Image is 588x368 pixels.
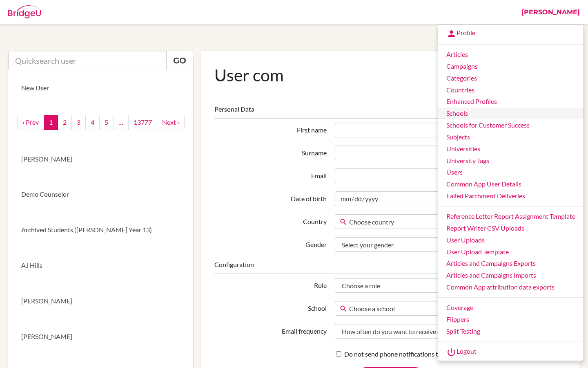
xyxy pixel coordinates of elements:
img: Bridge-U [8,5,41,18]
a: Report Writer CSV Uploads [438,222,584,234]
a: 3 [71,115,86,130]
label: First name [210,123,330,135]
a: Countries [438,84,584,96]
a: 1 [44,115,58,130]
label: Gender [210,237,330,249]
a: … [113,115,129,130]
ul: [PERSON_NAME] [438,25,584,361]
a: Demo Counselor [8,177,193,212]
a: Profile [438,27,584,40]
input: Do not send phone notifications to this user [336,351,341,357]
a: University Tags [438,155,584,167]
a: Articles and Campaigns Imports [438,269,584,281]
a: Users [438,166,584,178]
a: 5 [99,115,114,130]
a: Reference Letter Report Assignment Template [438,211,584,222]
a: Schools [438,108,584,119]
a: Categories [438,72,584,84]
label: Date of birth [210,191,330,204]
a: Coverage [438,302,584,314]
span: Choose country [349,215,556,229]
label: Email [210,168,330,181]
a: Flippers [438,314,584,325]
a: 13777 [128,115,157,130]
a: User Uploads [438,234,584,246]
a: [PERSON_NAME] [8,141,193,177]
a: 4 [85,115,100,130]
a: User Upload Template [438,246,584,258]
h1: User com [214,64,567,86]
a: Failed Parchment Deliveries [438,190,584,202]
a: Schools for Customer Success [438,119,584,131]
a: [PERSON_NAME] [8,319,193,355]
a: Common App User Details [438,178,584,190]
a: Enhanced Profiles [438,96,584,108]
a: Logout [438,346,584,359]
span: Choose a school [349,301,556,316]
a: next [157,115,185,130]
label: Role [210,278,330,290]
legend: Configuration [214,260,567,274]
a: Split Testing [438,325,584,337]
label: Do not send phone notifications to this user [336,350,467,359]
a: New User [8,70,193,106]
a: AJ Hills [8,248,193,283]
a: Articles [438,49,584,61]
a: Subjects [438,131,584,143]
a: [PERSON_NAME] [8,283,193,319]
label: Email frequency [210,324,330,336]
a: Archived Students ([PERSON_NAME] Year 13) [8,212,193,248]
label: Country [210,214,330,227]
a: Go [166,51,193,70]
a: Articles and Campaigns Exports [438,258,584,269]
a: Common App attribution data exports [438,281,584,293]
input: Quicksearch user [8,51,167,70]
a: Universities [438,143,584,155]
legend: Personal Data [214,105,567,119]
label: School [210,301,330,313]
label: Surname [210,146,330,158]
a: ‹ Prev [17,115,44,130]
a: Campaigns [438,61,584,72]
a: 2 [58,115,72,130]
